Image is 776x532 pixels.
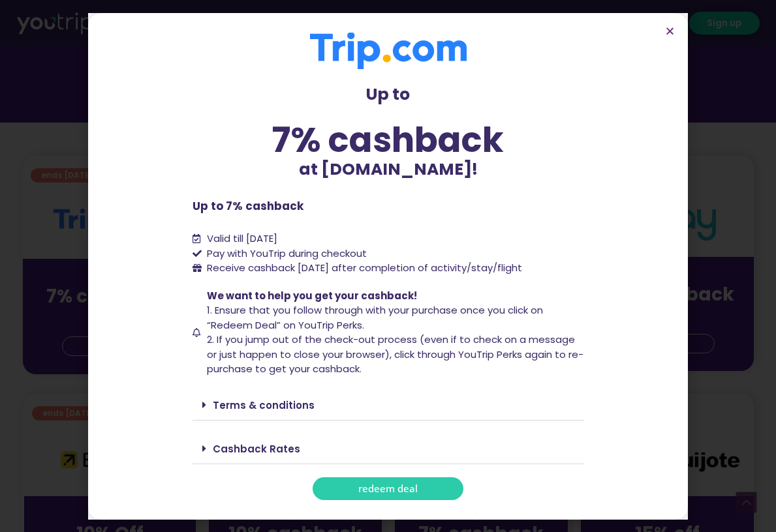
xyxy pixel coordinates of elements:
span: redeem deal [358,484,418,494]
span: Pay with YouTrip during checkout [204,246,367,261]
span: Valid till [DATE] [207,231,277,245]
a: redeem deal [313,477,463,500]
p: Up to [193,82,584,107]
a: Close [665,26,675,36]
span: 1. Ensure that you follow through with your purchase once you click on “Redeem Deal” on YouTrip P... [207,303,543,332]
a: Terms & conditions [213,398,315,412]
a: Cashback Rates [213,442,300,456]
b: Up to 7% cashback [193,198,303,214]
div: Cashback Rates [193,434,584,464]
p: at [DOMAIN_NAME]! [193,157,584,182]
div: Terms & conditions [193,390,584,421]
span: We want to help you get your cashback! [207,289,417,303]
span: Receive cashback [DATE] after completion of activity/stay/flight [207,261,522,274]
span: 2. If you jump out of the check-out process (even if to check on a message or just happen to clos... [207,332,583,376]
div: 7% cashback [193,123,584,157]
